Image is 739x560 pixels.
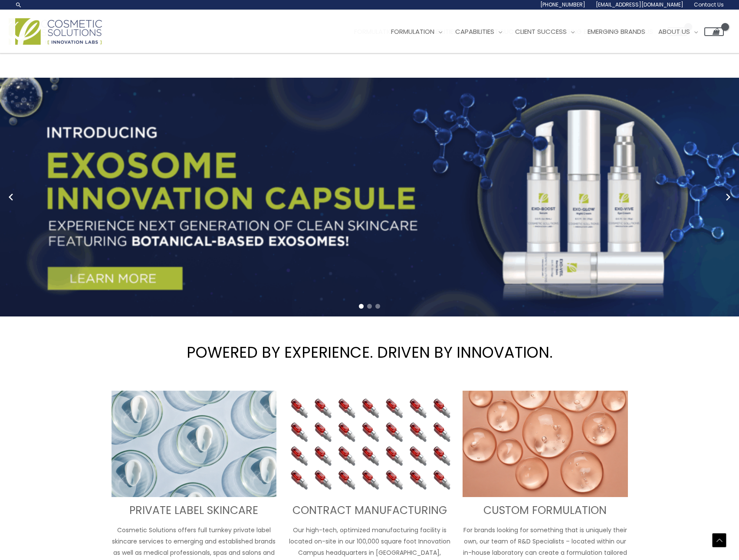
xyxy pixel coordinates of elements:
a: Search icon link [15,1,22,8]
span: Formulation [391,27,434,36]
span: Capabilities [455,27,494,36]
span: [EMAIL_ADDRESS][DOMAIN_NAME] [596,1,683,8]
h3: CUSTOM FORMULATION [463,504,628,518]
span: Go to slide 2 [367,304,372,309]
img: Cosmetic Solutions Logo [15,18,102,45]
span: [PHONE_NUMBER] [540,1,585,8]
img: turnkey private label skincare [112,391,277,497]
a: Capabilities [449,19,509,45]
span: Go to slide 1 [359,304,364,309]
span: Client Success [515,27,567,36]
button: Previous slide [4,191,17,204]
span: Emerging Brands [588,27,645,36]
h3: PRIVATE LABEL SKINCARE [112,504,277,518]
h3: CONTRACT MANUFACTURING [287,504,452,518]
span: Contact Us [694,1,724,8]
span: Go to slide 3 [375,304,380,309]
span: About Us [658,27,690,36]
a: View Shopping Cart, empty [704,27,724,36]
a: Emerging Brands [581,19,652,45]
button: Next slide [722,191,735,204]
a: Formulation [384,19,449,45]
a: About Us [652,19,704,45]
img: Contract Manufacturing [287,391,452,497]
a: Client Success [509,19,581,45]
nav: Site Navigation [378,19,724,45]
img: Custom Formulation [463,391,628,497]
